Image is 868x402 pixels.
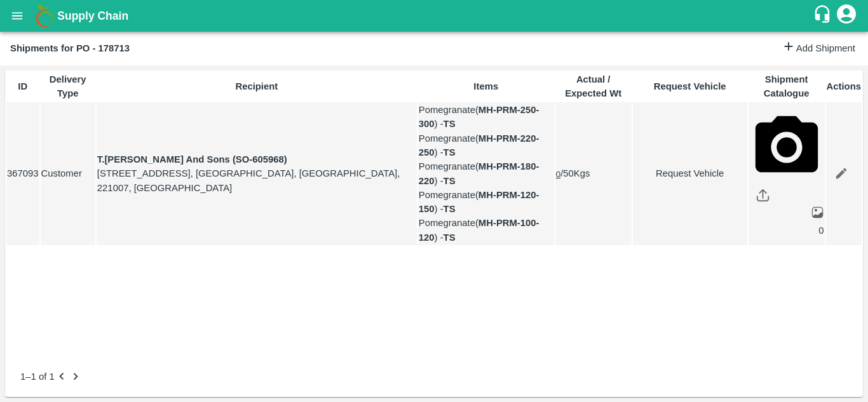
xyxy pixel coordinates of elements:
p: Pomegranate ( ) - [419,216,553,245]
b: MH-PRM-220-250 [419,133,539,157]
strong: TS [444,204,456,214]
strong: TS [444,176,456,186]
b: Supply Chain [57,10,128,22]
p: Pomegranate ( ) - [419,103,553,131]
b: MH-PRM-250-300 [419,105,539,129]
b: MH-PRM-100-120 [419,218,539,242]
b: MH-PRM-120-150 [419,190,539,214]
div: 0 [749,224,824,238]
div: customer-support [813,4,835,27]
b: Items [473,81,498,91]
strong: T.[PERSON_NAME] And Sons (SO-605968) [97,154,287,164]
a: Supply Chain [57,7,813,25]
td: 367093 [6,102,39,245]
b: MH-PRM-180-220 [419,161,539,185]
b: Delivery Type [50,74,86,98]
b: Recipient [235,81,278,91]
a: Edit [827,159,856,188]
p: / 50 Kgs [556,166,631,180]
p: Pomegranate ( ) - [419,188,553,217]
b: Request Vehicle [654,81,726,91]
td: Customer [41,102,95,245]
button: open drawer [3,1,32,30]
p: 1–1 of 1 [20,370,55,384]
b: ID [18,81,27,91]
strong: TS [444,232,456,243]
div: account of current user [835,3,858,29]
strong: TS [444,147,456,157]
img: logo [32,3,57,29]
strong: TS [444,119,456,129]
a: Add Shipment [782,39,855,58]
p: Pomegranate ( ) - [419,131,553,160]
b: Shipment Catalogue [764,74,810,98]
button: 0 [556,170,560,179]
img: preview [811,206,824,219]
b: Actions [827,81,861,91]
p: [STREET_ADDRESS], [GEOGRAPHIC_DATA], [GEOGRAPHIC_DATA], 221007, [GEOGRAPHIC_DATA] [97,166,416,195]
img: share [756,189,770,202]
b: Actual / Expected Wt [565,74,621,98]
b: Shipments for PO - 178713 [10,43,130,53]
a: Request Vehicle [634,166,747,180]
p: Pomegranate ( ) - [419,159,553,188]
